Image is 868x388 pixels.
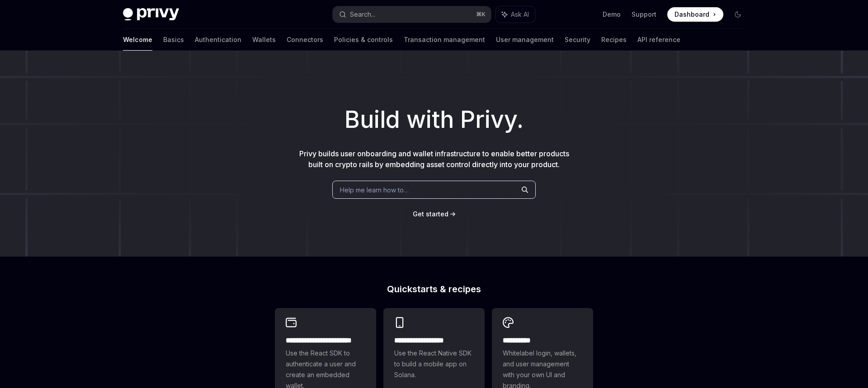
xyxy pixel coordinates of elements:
[350,9,375,20] div: Search...
[123,8,179,21] img: dark logo
[252,29,276,51] a: Wallets
[496,29,554,51] a: User management
[565,29,590,51] a: Security
[287,29,323,51] a: Connectors
[413,210,448,218] span: Get started
[476,11,486,18] span: ⌘ K
[394,348,474,380] span: Use the React Native SDK to build a mobile app on Solana.
[123,29,152,51] a: Welcome
[667,7,723,22] a: Dashboard
[404,29,485,51] a: Transaction management
[14,102,854,137] h1: Build with Privy.
[299,149,569,169] span: Privy builds user onboarding and wallet infrastructure to enable better products built on crypto ...
[731,7,745,22] button: Toggle dark mode
[495,6,535,23] button: Ask AI
[413,210,448,219] a: Get started
[632,10,656,19] a: Support
[195,29,241,51] a: Authentication
[334,29,393,51] a: Policies & controls
[275,285,593,294] h2: Quickstarts & recipes
[601,29,627,51] a: Recipes
[340,185,409,195] span: Help me learn how to…
[333,6,491,23] button: Search...⌘K
[163,29,184,51] a: Basics
[637,29,680,51] a: API reference
[675,10,709,19] span: Dashboard
[511,10,529,19] span: Ask AI
[603,10,621,19] a: Demo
